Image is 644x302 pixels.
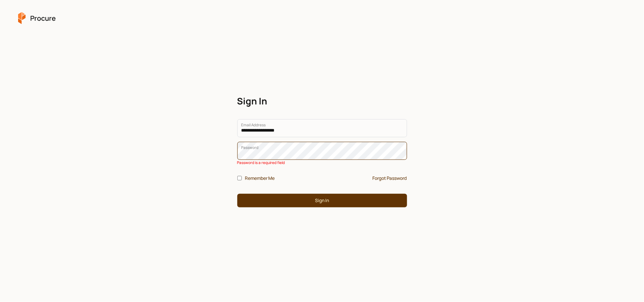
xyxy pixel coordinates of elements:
button: Sign In [237,194,407,207]
h1: Sign In [237,95,267,107]
label: Remember Me [245,175,275,182]
label: Password [241,145,259,150]
span: Password is a required field [237,160,407,166]
label: Email Address [241,122,266,127]
a: Procure [18,12,626,31]
span: Procure [30,14,56,23]
a: Forgot Password [372,175,407,181]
